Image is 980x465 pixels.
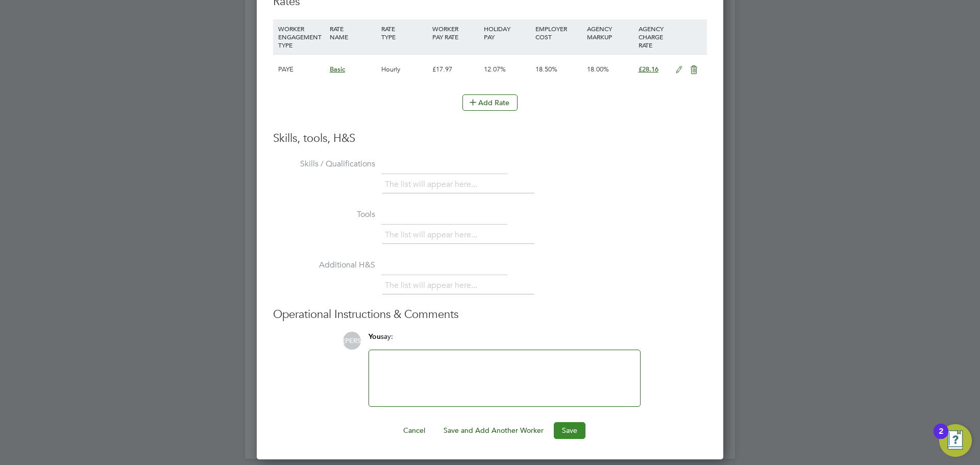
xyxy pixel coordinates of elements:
[584,19,636,46] div: AGENCY MARKUP
[385,279,481,292] li: The list will appear here...
[435,422,552,438] button: Save and Add Another Worker
[484,65,506,74] span: 12.07%
[273,209,375,220] label: Tools
[385,228,481,242] li: The list will appear here...
[273,159,375,169] label: Skills / Qualifications
[939,431,943,445] div: 2
[379,19,430,46] div: RATE TYPE
[273,307,707,322] h3: Operational Instructions & Comments
[533,19,584,46] div: EMPLOYER COST
[462,94,518,111] button: Add Rate
[587,65,609,74] span: 18.00%
[369,332,641,350] div: say:
[327,19,379,46] div: RATE NAME
[939,424,972,457] button: Open Resource Center, 2 new notifications
[273,131,707,146] h3: Skills, tools, H&S
[639,65,658,74] span: £28.16
[276,55,327,84] div: PAYE
[430,55,481,84] div: £17.97
[369,332,381,341] span: You
[535,65,557,74] span: 18.50%
[276,19,327,54] div: WORKER ENGAGEMENT TYPE
[395,422,433,438] button: Cancel
[343,332,361,350] span: [PERSON_NAME]
[385,178,481,191] li: The list will appear here...
[554,422,585,438] button: Save
[430,19,481,46] div: WORKER PAY RATE
[330,65,345,74] span: Basic
[636,19,670,54] div: AGENCY CHARGE RATE
[273,260,375,271] label: Additional H&S
[379,55,430,84] div: Hourly
[481,19,533,46] div: HOLIDAY PAY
